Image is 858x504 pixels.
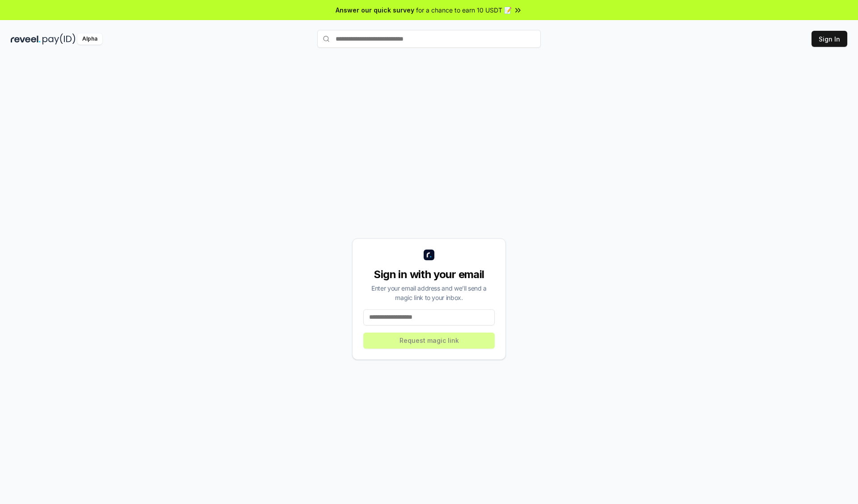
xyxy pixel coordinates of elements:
button: Sign In [812,31,847,47]
img: pay_id [42,33,76,45]
span: for a chance to earn 10 USDT 📝 [416,5,512,15]
div: Sign in with your email [363,267,495,282]
img: logo_small [424,250,434,260]
img: reveel_dark [11,33,41,45]
div: Alpha [77,33,102,45]
div: Enter your email address and we’ll send a magic link to your inbox. [363,283,495,302]
span: Answer our quick survey [336,5,414,15]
